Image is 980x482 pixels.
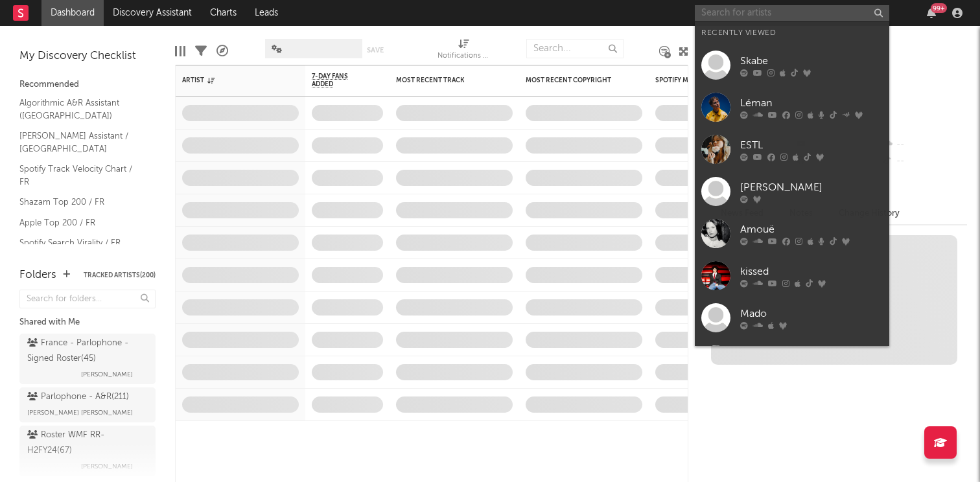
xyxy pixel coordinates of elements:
[175,32,185,70] div: Edit Columns
[27,405,133,420] span: [PERSON_NAME] [PERSON_NAME]
[526,39,624,58] input: Search...
[740,222,883,237] div: Amouë
[27,336,145,367] div: France - Parlophone - Signed Roster ( 45 )
[19,162,143,189] a: Spotify Track Velocity Chart / FR
[695,255,889,297] a: kissed
[19,315,156,330] div: Shared with Me
[195,32,207,70] div: Filters
[695,339,889,381] a: [PERSON_NAME]
[740,264,883,279] div: kissed
[81,367,133,382] span: [PERSON_NAME]
[19,426,156,476] a: Roster WMF RR-H2FY24(67)[PERSON_NAME]
[396,76,493,84] div: Most Recent Track
[84,272,156,279] button: Tracked Artists(200)
[19,387,156,422] a: Parlophone - A&R(211)[PERSON_NAME] [PERSON_NAME]
[437,49,489,64] div: Notifications (Artist)
[182,76,279,84] div: Artist
[19,49,156,64] div: My Discovery Checklist
[740,179,883,195] div: [PERSON_NAME]
[526,76,623,84] div: Most Recent Copyright
[19,334,156,384] a: France - Parlophone - Signed Roster(45)[PERSON_NAME]
[19,77,156,93] div: Recommended
[312,73,364,88] span: 7-Day Fans Added
[740,53,883,69] div: Skabe
[695,44,889,86] a: Skabe
[27,428,145,459] div: Roster WMF RR-H2FY24 ( 67 )
[27,389,129,405] div: Parlophone - A&R ( 211 )
[19,129,143,155] a: [PERSON_NAME] Assistant / [GEOGRAPHIC_DATA]
[19,268,56,283] div: Folders
[216,32,228,70] div: A&R Pipeline
[695,170,889,212] a: [PERSON_NAME]
[19,236,143,250] a: Spotify Search Virality / FR
[19,290,156,308] input: Search for folders...
[19,96,143,122] a: Algorithmic A&R Assistant ([GEOGRAPHIC_DATA])
[927,8,936,18] button: 99+
[701,25,883,41] div: Recently Viewed
[437,32,489,70] div: Notifications (Artist)
[881,136,967,153] div: --
[740,95,883,111] div: Léman
[655,76,752,84] div: Spotify Monthly Listeners
[695,212,889,255] a: Amouë
[740,137,883,153] div: ESTL
[695,297,889,339] a: Mado
[881,153,967,170] div: --
[19,195,143,209] a: Shazam Top 200 / FR
[367,47,384,54] button: Save
[695,86,889,128] a: Léman
[695,128,889,170] a: ESTL
[931,3,947,13] div: 99 +
[695,5,889,21] input: Search for artists
[81,459,133,474] span: [PERSON_NAME]
[740,306,883,321] div: Mado
[19,216,143,230] a: Apple Top 200 / FR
